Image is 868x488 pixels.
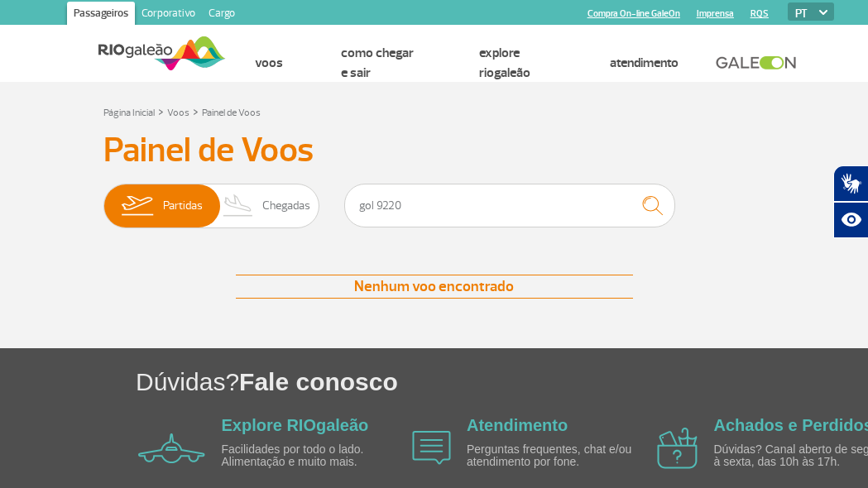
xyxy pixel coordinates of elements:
[610,55,679,71] a: Atendimento
[344,184,675,227] input: Voo, cidade ou cia aérea
[657,428,698,469] img: airplane icon
[103,130,765,171] h3: Painel de Voos
[138,433,205,463] img: airplane icon
[467,443,657,469] p: Perguntas frequentes, chat e/ou atendimento por fone.
[202,107,261,119] a: Painel de Voos
[236,275,633,299] div: Nenhum voo encontrado
[833,165,868,202] button: Abrir tradutor de língua de sinais.
[255,55,283,71] a: Voos
[103,107,155,119] a: Página Inicial
[833,165,868,238] div: Plugin de acessibilidade da Hand Talk.
[158,102,164,121] a: >
[222,443,412,469] p: Facilidades por todo o lado. Alimentação e muito mais.
[341,45,414,81] a: Como chegar e sair
[167,107,189,119] a: Voos
[214,184,263,227] img: slider-desembarque
[136,365,868,399] h1: Dúvidas?
[587,8,680,19] a: Compra On-line GaleOn
[697,8,734,19] a: Imprensa
[222,416,369,434] a: Explore RIOgaleão
[67,2,135,28] a: Passageiros
[163,184,203,227] span: Partidas
[479,45,530,81] a: Explore RIOgaleão
[202,2,242,28] a: Cargo
[262,184,310,227] span: Chegadas
[833,202,868,238] button: Abrir recursos assistivos.
[412,431,451,465] img: airplane icon
[239,368,398,395] span: Fale conosco
[135,2,202,28] a: Corporativo
[193,102,199,121] a: >
[751,8,769,19] a: RQS
[111,184,163,227] img: slider-embarque
[467,416,568,434] a: Atendimento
